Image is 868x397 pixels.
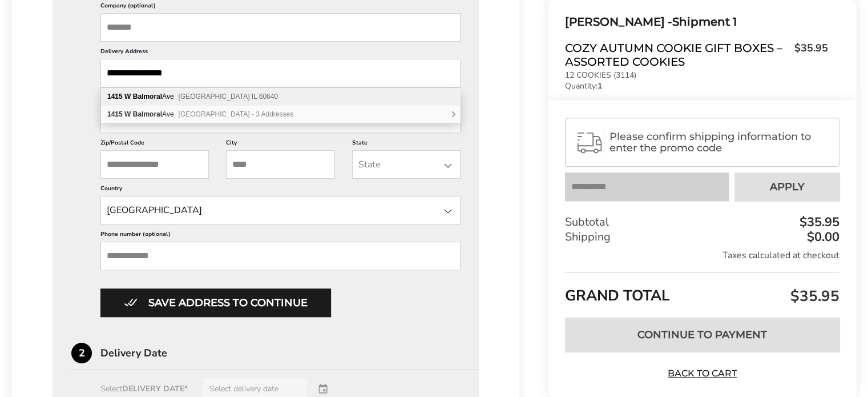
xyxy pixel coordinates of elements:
[124,110,131,118] b: W
[770,182,805,192] span: Apply
[100,348,479,358] div: Delivery Date
[565,41,828,69] a: Cozy Autumn Cookie Gift Boxes – Assorted Cookies$35.95
[804,231,839,243] div: $0.00
[609,131,829,154] span: Please confirm shipping information to enter the promo code
[101,106,460,123] div: 1415 W Balmoral Ave
[100,150,209,179] input: ZIP
[565,318,839,352] button: Continue to Payment
[788,286,839,306] span: $35.95
[100,139,209,150] label: Zip/Postal Code
[101,88,460,106] div: 1415 W Balmoral Ave
[107,110,123,118] b: 1415
[100,230,461,242] label: Phone number (optional)
[565,41,789,69] span: Cozy Autumn Cookie Gift Boxes – Assorted Cookies
[100,13,461,42] input: Company
[565,15,672,29] span: [PERSON_NAME] -
[133,110,162,118] b: Balmoral
[352,150,461,179] input: State
[597,81,602,91] strong: 1
[100,288,331,317] button: Button save address
[565,13,828,31] div: Shipment 1
[124,93,131,101] b: W
[565,272,839,309] div: GRAND TOTAL
[226,150,334,179] input: City
[565,230,839,244] div: Shipping
[71,343,92,363] div: 2
[133,93,162,101] b: Balmoral
[565,249,839,262] div: Taxes calculated at checkout
[100,47,461,59] label: Delivery Address
[100,59,461,87] input: Delivery Address
[100,2,461,13] label: Company (optional)
[352,139,461,150] label: State
[789,41,828,66] span: $35.95
[100,185,461,196] label: Country
[179,110,294,118] span: [GEOGRAPHIC_DATA] - 3 Addresses
[565,215,839,230] div: Subtotal
[179,93,278,101] span: [GEOGRAPHIC_DATA] IL 60640
[663,367,742,380] a: Back to Cart
[226,139,334,150] label: City
[107,93,123,101] b: 1415
[734,173,839,201] button: Apply
[565,82,828,90] p: Quantity:
[797,216,839,228] div: $35.95
[100,196,461,224] input: State
[565,71,828,79] p: 12 COOKIES (3114)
